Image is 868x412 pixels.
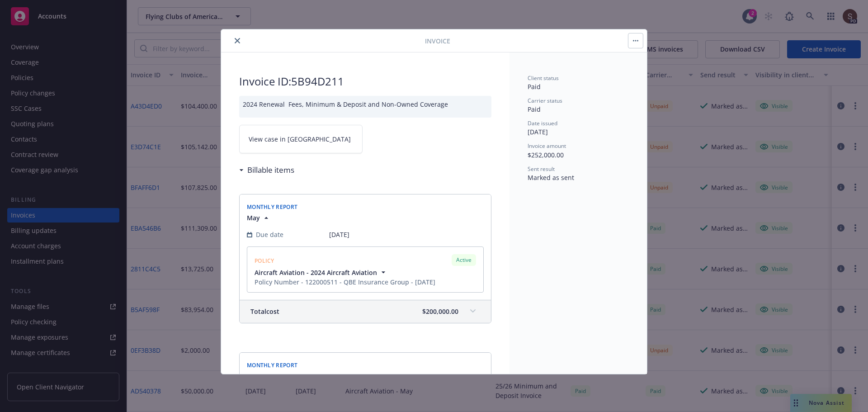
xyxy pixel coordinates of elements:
[247,213,260,223] span: May
[422,307,458,316] span: $200,000.00
[240,300,491,323] div: Totalcost$200,000.00
[247,203,297,211] span: Monthly Report
[239,164,294,176] div: Billable items
[256,230,283,239] span: Due date
[528,82,541,91] span: Paid
[249,134,351,144] span: View case in [GEOGRAPHIC_DATA]
[528,142,566,150] span: Invoice amount
[247,371,260,381] span: May
[239,96,491,118] div: 2024 Renewal Fees, Minimum & Deposit and Non-Owned Coverage
[255,257,274,265] span: POLICY
[247,361,297,369] span: Monthly Report
[528,173,574,182] span: Marked as sent
[528,119,557,127] span: Date issued
[329,230,349,239] span: [DATE]
[528,74,559,82] span: Client status
[239,74,491,89] h2: Invoice ID: 5B94D211
[452,254,476,265] div: Active
[528,128,548,136] span: [DATE]
[247,213,271,223] button: May
[250,307,279,316] span: Total cost
[528,151,564,159] span: $252,000.00
[255,268,377,277] span: Aircraft Aviation - 2024 Aircraft Aviation
[247,164,294,176] h3: Billable items
[247,371,271,381] button: May
[255,268,435,277] button: Aircraft Aviation - 2024 Aircraft Aviation
[255,277,435,287] div: Policy Number - 122000511 - QBE Insurance Group - [DATE]
[528,105,541,114] span: Paid
[528,165,555,173] span: Sent result
[232,35,243,46] button: close
[239,125,363,153] a: View case in [GEOGRAPHIC_DATA]
[528,97,562,104] span: Carrier status
[425,36,450,46] span: Invoice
